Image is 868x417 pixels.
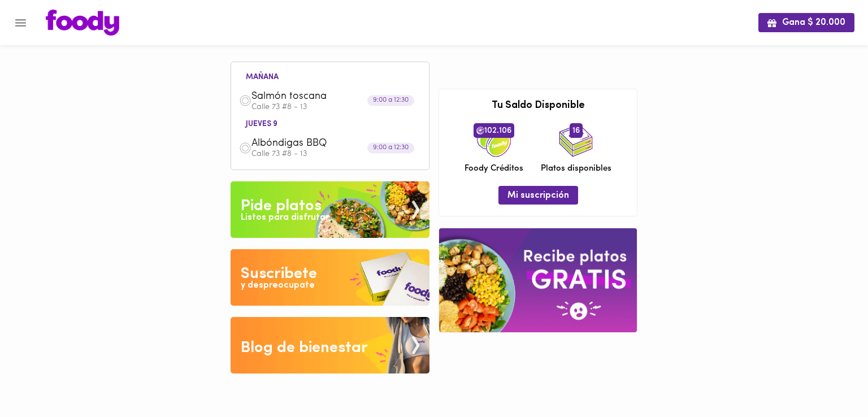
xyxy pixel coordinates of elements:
img: dish.png [239,94,251,107]
button: Menu [7,9,34,37]
img: credits-package.png [477,123,511,157]
li: mañana [237,71,288,81]
span: Salmón toscana [251,90,381,103]
div: Suscribete [241,263,317,285]
div: Pide platos [241,195,322,218]
img: Disfruta bajar de peso [231,249,429,306]
p: Calle 73 #8 - 13 [251,150,421,158]
img: foody-creditos.png [476,127,484,134]
span: Platos disponibles [541,163,611,175]
div: 9:00 a 12:30 [367,142,414,153]
div: 9:00 a 12:30 [367,95,414,106]
span: Mi suscripción [507,190,569,201]
button: Mi suscripción [498,186,578,205]
img: Pide un Platos [231,181,429,238]
span: Albóndigas BBQ [251,137,381,150]
span: Gana $ 20.000 [767,18,845,28]
img: referral-banner.png [439,228,637,332]
div: Blog de bienestar [241,337,368,359]
li: jueves 9 [237,118,287,128]
button: Gana $ 20.000 [758,13,854,32]
div: y despreocupate [241,279,315,292]
span: Foody Créditos [465,163,523,175]
img: logo.png [46,10,119,36]
h3: Tu Saldo Disponible [448,101,628,112]
img: icon_dishes.png [559,123,593,157]
span: 16 [570,123,583,138]
p: Calle 73 #8 - 13 [251,103,421,111]
img: Blog de bienestar [231,317,429,373]
iframe: Messagebird Livechat Widget [802,351,857,406]
span: 102.106 [474,123,514,138]
img: dish.png [239,142,251,154]
div: Listos para disfrutar [241,211,329,224]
